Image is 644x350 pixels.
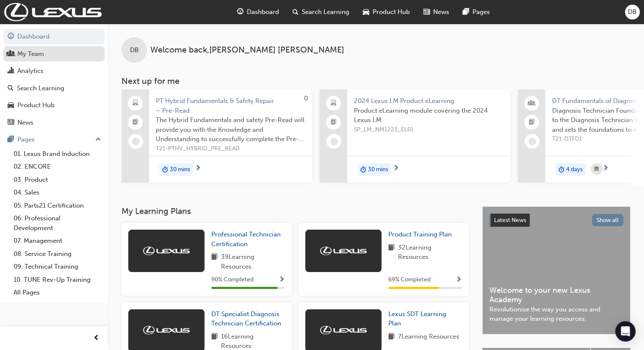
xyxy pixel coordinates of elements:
[93,333,100,344] span: prev-icon
[529,117,535,128] span: booktick-icon
[133,117,138,128] span: booktick-icon
[615,321,636,342] div: Open Intercom Messenger
[156,96,305,115] span: PT Hybrid Fundamentals & Safety Repair – Pre-Read
[10,186,105,199] a: 04. Sales
[17,118,33,128] div: News
[482,206,630,334] a: Latest NewsShow allWelcome to your new Lexus AcademyRevolutionise the way you access and manage y...
[3,29,105,44] a: Dashboard
[302,7,349,17] span: Search Learning
[17,49,44,59] div: My Team
[10,273,105,286] a: 10. TUNE Rev-Up Training
[17,83,64,93] div: Search Learning
[10,212,105,234] a: 06. Professional Development
[330,138,338,145] span: learningRecordVerb_NONE-icon
[133,98,138,109] span: laptop-icon
[279,275,285,285] button: Show Progress
[211,230,285,249] a: Professional Technician Certification
[170,165,190,175] span: 30 mins
[286,3,356,21] a: search-iconSearch Learning
[8,50,14,58] span: people-icon
[143,247,190,255] img: Trak
[489,214,623,227] a: Latest NewsShow all
[398,332,459,342] span: 7 Learning Resources
[417,3,456,21] a: news-iconNews
[388,231,452,238] span: Product Training Plan
[95,134,101,145] span: up-icon
[433,7,449,17] span: News
[456,276,462,284] span: Show Progress
[388,243,395,262] span: book-icon
[10,234,105,247] a: 07. Management
[279,276,285,284] span: Show Progress
[10,247,105,261] a: 08. Service Training
[628,7,637,17] span: DB
[388,310,446,328] span: Lexus SDT Learning Plan
[17,100,55,110] div: Product Hub
[230,3,286,21] a: guage-iconDashboard
[566,165,583,175] span: 4 days
[8,67,14,75] span: chart-icon
[456,3,497,21] a: pages-iconPages
[195,165,201,172] span: next-icon
[354,125,503,135] span: SP_LM_NM1223_EL01
[489,286,623,305] span: Welcome to your new Lexus Academy
[132,138,140,145] span: learningRecordVerb_NONE-icon
[558,164,564,175] span: duration-icon
[463,7,469,17] span: pages-icon
[10,260,105,273] a: 09. Technical Training
[247,7,279,17] span: Dashboard
[423,7,430,17] span: news-icon
[211,231,281,248] span: Professional Technician Certification
[528,138,536,145] span: learningRecordVerb_NONE-icon
[122,89,312,183] a: 0PT Hybrid Fundamentals & Safety Repair – Pre-ReadThe Hybrid Fundamentals and safety Pre-Read wil...
[293,7,299,17] span: search-icon
[237,7,243,17] span: guage-icon
[3,63,105,79] a: Analytics
[356,3,417,21] a: car-iconProduct Hub
[8,33,14,41] span: guage-icon
[122,206,469,216] h3: My Learning Plans
[211,252,218,271] span: book-icon
[3,132,105,147] button: Pages
[4,3,102,21] img: Trak
[156,144,305,154] span: T21-PTHV_HYBRID_PRE_READ
[130,45,139,55] span: DB
[211,310,281,328] span: DT Specialist Diagnosis Technician Certification
[489,305,623,324] span: Revolutionise the way you access and manage your learning resources.
[320,326,367,334] img: Trak
[3,97,105,113] a: Product Hub
[10,173,105,186] a: 03. Product
[388,332,395,342] span: book-icon
[388,309,462,328] a: Lexus SDT Learning Plan
[398,243,462,262] span: 32 Learning Resources
[360,164,366,175] span: duration-icon
[494,217,526,224] span: Latest News
[17,66,44,76] div: Analytics
[3,81,105,96] a: Search Learning
[363,7,369,17] span: car-icon
[388,275,431,285] span: 69 % Completed
[3,27,105,132] button: DashboardMy TeamAnalyticsSearch LearningProduct HubNews
[354,106,503,125] span: Product eLearning module covering the 2024 Lexus LM
[10,286,105,299] a: All Pages
[8,85,14,92] span: search-icon
[473,7,490,17] span: Pages
[592,214,624,226] button: Show all
[393,165,399,172] span: next-icon
[221,252,285,271] span: 39 Learning Resources
[456,275,462,285] button: Show Progress
[603,165,609,172] span: next-icon
[320,247,367,255] img: Trak
[150,45,344,55] span: Welcome back , [PERSON_NAME] [PERSON_NAME]
[331,117,337,128] span: booktick-icon
[320,89,510,183] a: 2024 Lexus LM Product eLearningProduct eLearning module covering the 2024 Lexus LMSP_LM_NM1223_EL...
[594,164,599,175] span: calendar-icon
[162,164,168,175] span: duration-icon
[304,94,308,102] span: 0
[331,98,337,109] span: laptop-icon
[8,119,14,127] span: news-icon
[156,115,305,144] span: The Hybrid Fundamentals and safety Pre-Read will provide you with the Knowledge and Understanding...
[3,115,105,131] a: News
